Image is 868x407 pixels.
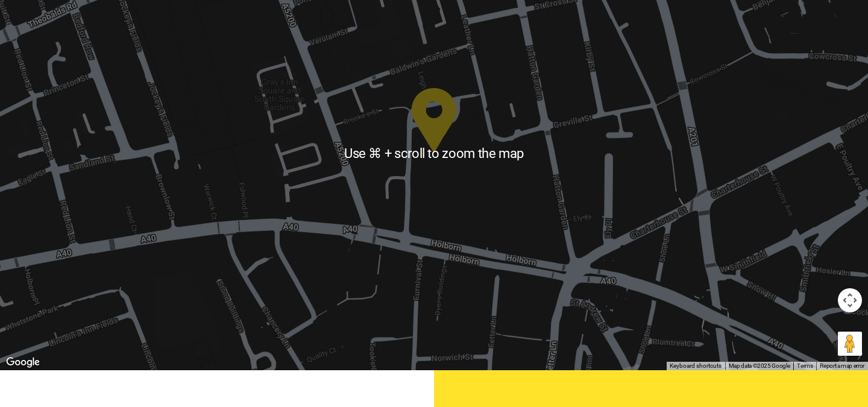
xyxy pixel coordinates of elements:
span: Map data ©2025 Google [729,362,790,369]
button: Map camera controls [838,288,862,312]
button: Drag Pegman onto the map to open Street View [838,332,862,356]
a: Report a map error [820,362,864,369]
a: Terms (opens in new tab) [797,362,813,369]
img: Google [3,355,43,370]
button: Keyboard shortcuts [670,362,722,370]
a: Open this area in Google Maps (opens a new window) [3,355,43,370]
